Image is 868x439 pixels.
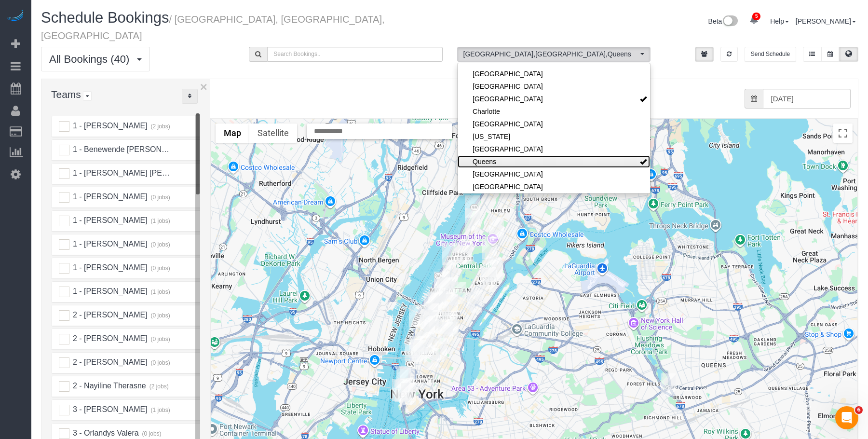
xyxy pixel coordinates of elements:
button: Toggle fullscreen view [833,123,853,143]
a: [GEOGRAPHIC_DATA] [458,180,650,193]
li: Bronx [458,80,650,93]
div: 08/28/2025 4:30PM - Kyla Shinder - 423 East 82nd Street, Apt. 2d, New York, NY 10028 [488,258,502,280]
div: 08/28/2025 8:00AM - Karen Gray - 101 Warren Street, Apt. 640, New York, NY 10007 [400,367,415,389]
div: 08/28/2025 2:00PM - Maxine Blake - 301 East 79th Street, 24g, New York, NY 10075 [482,260,497,282]
a: Charlotte [458,105,650,118]
small: (1 jobs) [149,218,170,224]
span: 1 - [PERSON_NAME] [PERSON_NAME] [71,169,213,177]
small: (0 jobs) [149,241,170,248]
span: All Bookings (40) [49,53,134,65]
button: All Bookings (40) [41,47,150,71]
small: (0 jobs) [149,265,170,272]
span: 1 - [PERSON_NAME] [71,192,147,201]
li: Denver [458,118,650,130]
a: [US_STATE] [458,130,650,143]
small: (0 jobs) [149,336,170,343]
div: 08/28/2025 9:00AM - Omar Chavez - 300 West 30th Street Apt. 15a, New York, NY 10001 [423,303,438,326]
a: [PERSON_NAME] [796,17,856,25]
div: 08/28/2025 2:00PM - Jill Schweitzer - 93 Bedford Street, Apt. 4a, New York, NY 10014 [409,336,424,358]
li: Portland [458,143,650,155]
a: [GEOGRAPHIC_DATA] [458,93,650,105]
span: 6 [855,406,863,414]
span: 2 - [PERSON_NAME] [71,358,147,366]
div: 08/28/2025 11:00AM - Alex Fluker - 17 W 54th Street, Apt. 10c, New York, NY 10019 [451,282,466,304]
a: [GEOGRAPHIC_DATA] [458,68,650,80]
div: 08/28/2025 8:00AM - Benjamin Green - 401 East 74th Street Apt 14s, New York, NY 10021 [481,267,496,289]
small: (0 jobs) [149,359,170,366]
small: (1 jobs) [149,288,170,295]
div: 08/28/2025 7:00PM - Elaine Pugsley (Mythology) - 324 Lafayette Street, 2nd Floor, New York, NY 10012 [424,348,439,370]
small: (0 jobs) [149,194,170,201]
div: 08/28/2025 1:00PM - Christopher Doyle - 600 Washington Street, Apt.708, New York, NY 10014 [405,339,420,361]
span: [GEOGRAPHIC_DATA] , [GEOGRAPHIC_DATA] , Queens [463,49,638,59]
span: 1 - [PERSON_NAME] [71,122,147,130]
button: × [200,81,207,93]
button: Show satellite imagery [249,123,297,143]
li: New Jersey [458,130,650,143]
a: Help [770,17,789,25]
div: 08/28/2025 2:30PM - Mychal Harrison - 312 West 43rd Street, Apt. 32f, New York, NY 10036 [431,288,446,310]
button: [GEOGRAPHIC_DATA],[GEOGRAPHIC_DATA],Queens [457,47,651,62]
div: 08/28/2025 11:00AM - Benjamin Hipple - 242 West 53rd Street, Apt. 64b, New York, NY 10019 [440,277,455,300]
div: 08/28/2025 2:00PM - Kevin Mailender - 211 Central Park West, Apt. 10j, New York, NY 10024 [457,242,472,264]
span: 1 - [PERSON_NAME] [71,240,147,248]
span: 5 [752,13,760,20]
small: (2 jobs) [148,383,169,390]
div: 08/28/2025 8:00AM - Eric Burge - 85 East 10th Street, Apt. 2h, New York, NY 10003 [432,338,447,360]
a: Queens [458,155,650,168]
div: 08/28/2025 9:00AM - Sarah Cortazzo (Calitre LLC) - 400 West 37th Street, Apt. 7r, New York, NY 10018 [424,293,439,315]
div: 08/28/2025 9:00AM - Jeremy Gurwitch - 20 Broad Steet, Apt.306, Ny, NY 10005 [401,383,416,405]
div: 08/28/2025 8:00AM - Ghazal Reihani - 1280 5th Avenue, Apt. 16b, New York, NY 10029 [489,217,504,239]
span: Teams [51,89,81,100]
span: 1 - Benewende [PERSON_NAME] [71,145,190,153]
span: 1 - [PERSON_NAME] [71,216,147,224]
i: Sort Teams [188,93,191,99]
span: 2 - Nayiline Therasne [71,382,146,390]
a: 5 [745,10,763,31]
li: Seattle [458,168,650,180]
span: 1 - [PERSON_NAME] [71,287,147,295]
button: Show street map [216,123,249,143]
a: [GEOGRAPHIC_DATA] [458,143,650,155]
div: 08/28/2025 2:00PM - Kruti Sheth - 1 7th Ave South, Apt. 2, New York, NY 10014 [411,340,426,362]
span: 2 - [PERSON_NAME] [71,311,147,319]
li: Staten Island [458,180,650,193]
span: 3 - Orlandys Valera [71,429,138,437]
li: Boston [458,68,650,80]
img: Automaid Logo [6,10,25,23]
div: 08/28/2025 10:30AM - Serene Sanchez (KLS Worldwide Chauffeured Services) - 125-10 Queens Blvd, Su... [661,373,676,396]
div: 08/28/2025 12:00PM - Eric Sweeney - 200 Rector Place, Apt. 21n, New York, NY 10280 [394,380,409,402]
div: 08/28/2025 9:00AM - Nunzio Thron - 226 West 21st Street, Apt. 2r, New York, NY 10011 [420,316,435,338]
a: Beta [708,17,738,25]
small: (0 jobs) [141,430,162,437]
li: Brooklyn [458,93,650,105]
div: 08/28/2025 2:00PM - Aurora Torres Barbosa (EFE News Service - Agencia EFE) - 25 West 43rd Street,... [443,294,458,316]
div: 08/28/2025 11:00AM - Lauren Beck - 987 1st Avenue, Apt. 1, New York, NY 10022 [467,290,482,313]
div: 08/28/2025 9:00AM - Adriana Brown - 200 North End Avenue, Apt. 5j, New York, NY 10282 [396,366,411,388]
span: Schedule Bookings [41,9,169,26]
span: 3 - [PERSON_NAME] [71,405,147,413]
span: 2 - [PERSON_NAME] [71,334,147,343]
iframe: Intercom live chat [835,406,858,429]
div: 08/28/2025 8:30AM - Campbell Chambers - 1 Christopher Street, Apt. 11g, New York, NY 10014 [417,332,432,354]
span: 1 - [PERSON_NAME] [71,263,147,272]
div: 08/28/2025 8:00AM - Clifton Lipple - 123 Washington Street, Apt. 50d, New York, NY 10006 [398,378,413,400]
div: 08/28/2025 1:00PM - Elena Fan - 165 Lexington Avenue, Apt. 4a, New York, NY 10016 [444,314,459,336]
div: 08/28/2025 10:00AM - Sarah Tracy - 20 West 64th Street, Apt 11h, New York, NY 10023 [443,262,458,285]
div: 08/28/2025 2:00PM - Sara Walker-Santana - 1192 Park Ave, Apt. 9a, New York, NY 10128 [482,237,497,259]
div: 08/28/2025 10:00AM - Carly Hochman - 207 West 106th Street, Apt. 1e, New York, NY 10025 [465,208,480,231]
img: New interface [722,15,738,28]
div: 08/28/2025 5:00PM - Marina Solovchuk (Plus Group Consulting Engineering) - 333 West 39th Street, ... [428,291,443,314]
div: 08/28/2025 10:00AM - Toni Roth - 421 West 54th Street, Apt.3e, New York, NY 10019 [434,272,449,294]
div: 08/28/2025 4:00PM - Annika Engineer - 777 6th Avenue, Apt. 11k, New York, NY 10001 [429,312,444,334]
div: 08/28/2025 4:00PM - Michaela Kerem - 555 West 23rd Street, Apt. S3b, New York, NY 10011 [409,305,424,327]
button: Send Schedule [745,47,796,62]
div: 08/28/2025 11:00AM - Angelica Rivera (New York Property Insurance Underwriting Association) - 380... [392,379,407,401]
small: (0 jobs) [149,312,170,319]
div: 08/28/2025 10:00AM - Leah Carter - 252 West 76 Street, Apt 4ab, New York, NY 10023 [442,243,457,265]
small: (2 jobs) [149,123,170,130]
div: 08/28/2025 10:00AM - Sam Kochman - 131 East 23rd Street, Apt.3a, New York, NY 10010 [438,322,453,344]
